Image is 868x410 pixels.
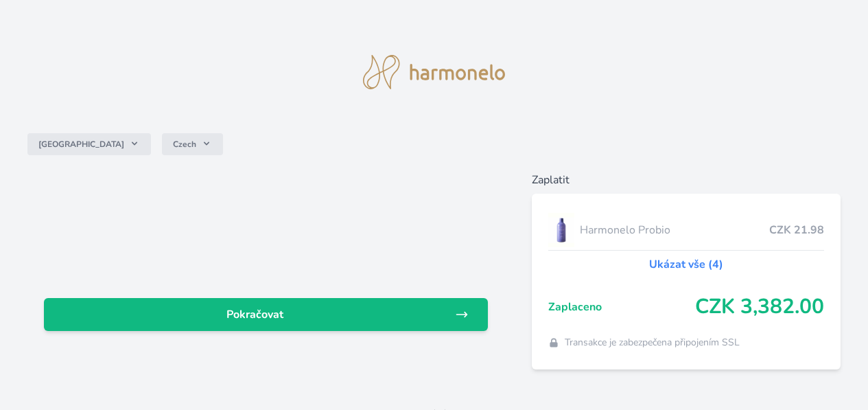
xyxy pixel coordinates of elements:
[769,222,824,238] span: CZK 21.98
[55,306,455,323] span: Pokračovat
[548,299,695,315] span: Zaplaceno
[649,256,723,273] a: Ukázat vše (4)
[565,336,740,350] span: Transakce je zabezpečena připojením SSL
[695,295,824,319] span: CZK 3,382.00
[44,298,488,331] a: Pokračovat
[173,139,196,150] span: Czech
[532,172,841,188] h6: Zaplatit
[27,133,151,155] button: [GEOGRAPHIC_DATA]
[162,133,223,155] button: Czech
[38,139,124,150] span: [GEOGRAPHIC_DATA]
[548,213,574,247] img: CLEAN_PROBIO_se_stinem_x-lo.jpg
[363,55,506,89] img: logo.svg
[580,222,769,238] span: Harmonelo Probio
